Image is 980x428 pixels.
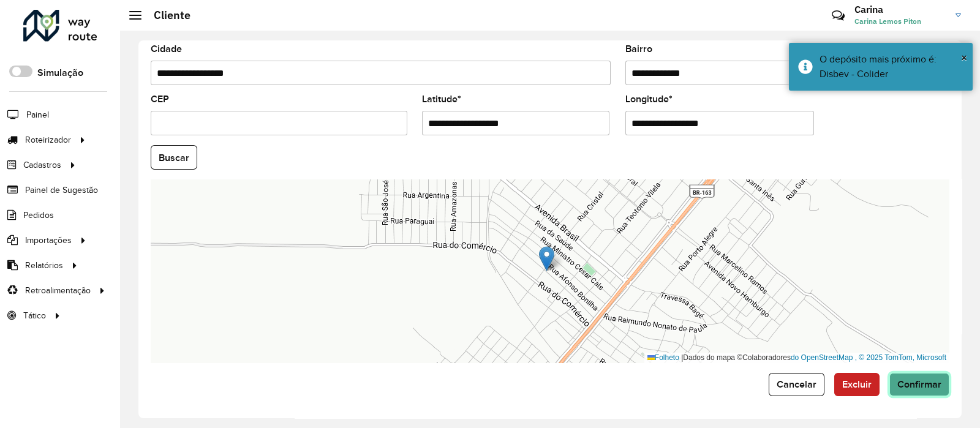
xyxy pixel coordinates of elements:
font: | [681,353,683,362]
img: Marker [539,246,554,271]
font: Painel de Sugestão [25,186,98,195]
button: Confirmar [889,373,949,396]
font: Roteirizador [25,135,71,145]
font: Painel [26,110,49,119]
font: O depósito mais próximo é: Disbev - Colider [820,54,937,79]
font: CEP [151,94,169,104]
font: Importações [25,236,72,245]
font: Dados do mapa © [683,353,742,362]
button: Buscar [151,145,197,170]
a: do OpenStreetMap , © 2025 TomTom, Microsoft [791,353,946,362]
a: Contato Rápido [825,2,851,29]
font: Pedidos [23,211,54,220]
button: Fechar [961,48,967,67]
button: Cancelar [769,373,824,396]
font: Latitude [422,94,458,104]
font: Cadastros [23,160,61,170]
font: Relatórios [25,261,63,270]
font: Carina Lemos Piton [854,17,921,26]
font: Longitude [625,94,669,104]
font: Buscar [159,152,189,163]
font: Cidade [151,43,182,54]
font: Retroalimentação [25,286,91,295]
a: Folheto [647,353,679,362]
button: Excluir [834,373,880,396]
font: Simulação [37,67,83,78]
font: Cancelar [777,379,816,389]
font: Tático [23,311,46,320]
font: Colaboradores [742,353,791,362]
font: Carina [854,3,883,15]
font: Folheto [655,353,679,362]
font: Confirmar [897,379,941,389]
font: Cliente [154,8,190,22]
font: × [961,51,967,64]
font: Excluir [842,379,872,389]
font: Bairro [625,43,652,54]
